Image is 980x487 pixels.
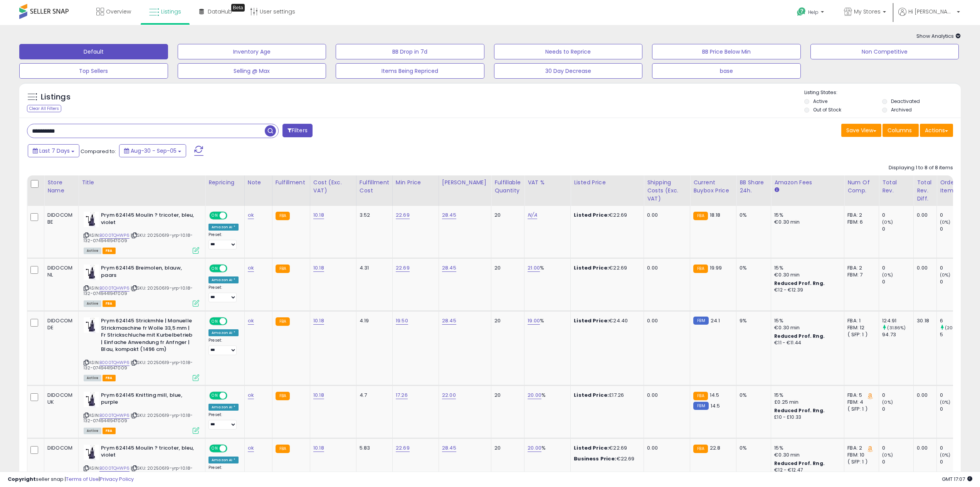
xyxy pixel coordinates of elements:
div: Shipping Costs (Exc. VAT) [647,179,687,203]
img: 31h4hUCiK1L._SL40_.jpg [84,445,99,460]
div: % [528,265,565,271]
div: Preset: [208,232,239,249]
div: 20 [494,445,518,452]
div: Note [248,179,269,187]
div: Amazon AI * [208,224,239,231]
small: (0%) [940,272,951,278]
img: 31h4hUCiK1L._SL40_.jpg [84,317,99,333]
button: Actions [920,124,953,137]
div: 4.31 [360,265,387,271]
span: ON [210,265,220,272]
div: €0.30 min [774,324,838,331]
span: 18.18 [710,211,721,219]
div: FBM: 10 [847,452,873,458]
button: Last 7 Days [28,144,79,157]
span: 14.5 [711,402,720,409]
div: €22.69 [574,265,638,271]
span: Columns [888,126,912,134]
div: Amazon AI * [208,457,239,463]
div: 0 [940,458,971,465]
div: 0 [882,265,913,271]
b: Listed Price: [574,211,609,219]
div: FBM: 7 [847,271,873,278]
strong: Copyright [8,475,36,483]
span: 2025-09-13 17:07 GMT [942,475,972,483]
div: 15% [774,212,838,219]
button: Top Sellers [19,63,168,79]
a: B000TQHWP6 [99,285,129,292]
div: 15% [774,265,838,271]
a: 28.45 [442,444,456,452]
button: BB Price Below Min [652,44,801,59]
div: Total Rev. Diff. [917,179,933,203]
small: FBA [693,445,708,453]
b: Prym 624145 Moulin ? tricoter, bleu, violet [101,445,195,461]
span: My Stores [854,8,881,15]
label: Archived [891,106,912,113]
div: FBA: 5 [847,392,873,399]
div: DIDOCOM NL [47,265,72,278]
button: Save View [841,124,881,137]
span: Overview [106,8,131,15]
img: 31h4hUCiK1L._SL40_.jpg [84,392,99,407]
span: Help [808,9,819,15]
b: Prym 624145 Breimolen, blauw, paars [101,265,195,281]
a: 22.69 [396,264,410,272]
div: Preset: [208,412,239,430]
div: 0 [940,445,971,452]
small: FBA [276,212,290,220]
span: Hi [PERSON_NAME] [908,8,955,15]
a: 20.00 [528,444,541,452]
a: Help [791,1,832,25]
a: 10.18 [313,444,324,452]
div: 124.91 [882,317,913,324]
small: FBA [276,265,290,273]
div: Min Price [396,179,435,187]
div: 5 [940,331,971,338]
small: Amazon Fees. [774,187,779,194]
div: FBA: 1 [847,317,873,324]
div: ( SFP: 1 ) [847,406,873,413]
div: 15% [774,392,838,399]
div: Total Rev. [882,179,910,195]
div: €24.40 [574,317,638,324]
span: OFF [226,445,239,452]
div: Preset: [208,285,239,302]
span: | SKU: 20250619-yrp-10.18-132-0749441947009 [84,232,193,244]
button: 30 Day Decrease [494,63,643,79]
div: €0.30 min [774,452,838,458]
small: FBM [693,317,708,325]
div: Title [82,179,202,187]
div: 0 [882,226,913,233]
button: Default [19,44,168,59]
div: ( SFP: 1 ) [847,458,873,465]
b: Listed Price: [574,444,609,452]
i: Get Help [797,7,806,17]
div: 0.00 [917,392,931,399]
div: Amazon AI * [208,404,239,411]
div: 5.83 [360,445,387,452]
div: DIDOCOM [47,445,72,452]
small: (0%) [940,399,951,405]
span: 24.1 [711,317,720,324]
div: Ordered Items [940,179,968,195]
small: FBM [693,402,708,410]
a: B000TQHWP6 [99,232,129,239]
div: 94.73 [882,331,913,338]
button: BB Drop in 7d [336,44,484,59]
div: €12 - €12.39 [774,287,838,293]
b: Reduced Prof. Rng. [774,460,825,467]
a: 28.45 [442,264,456,272]
div: Current Buybox Price [693,179,733,195]
div: €22.69 [574,445,638,452]
span: All listings currently available for purchase on Amazon [84,428,101,434]
span: | SKU: 20250619-yrp-10.18-132-0749441947009 [84,412,193,424]
button: Non Competitive [810,44,959,59]
span: | SKU: 20250619-yrp-10.18-132-0749441947009 [84,359,193,371]
span: ON [210,445,220,452]
div: Amazon Fees [774,179,841,187]
small: FBA [693,212,708,220]
b: Prym 624145 Moulin ? tricoter, bleu, violet [101,212,195,228]
div: % [528,317,565,324]
div: 0.00 [917,265,931,271]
